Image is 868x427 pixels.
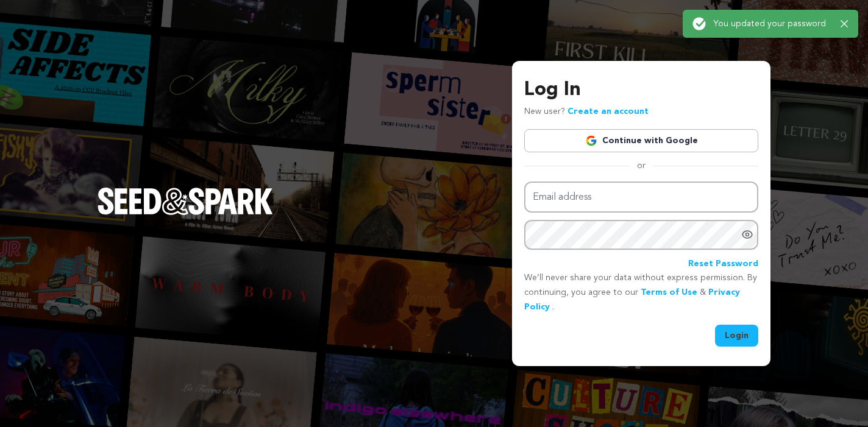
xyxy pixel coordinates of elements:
[524,271,758,314] p: We’ll never share your data without express permission. By continuing, you agree to our & .
[715,325,758,347] button: Login
[98,188,273,214] img: Seed&Spark Logo
[688,257,758,272] a: Reset Password
[524,182,758,213] input: Email address
[567,107,649,116] a: Create an account
[524,105,649,119] p: New user?
[713,18,831,30] p: You updated your password
[98,188,273,239] a: Seed&Spark Homepage
[524,288,740,311] a: Privacy Policy
[741,228,753,241] a: Show password as plain text. Warning: this will display your password on the screen.
[524,129,758,152] a: Continue with Google
[585,135,597,147] img: Google logo
[641,288,697,297] a: Terms of Use
[524,76,758,105] h3: Log In
[630,160,653,172] span: or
